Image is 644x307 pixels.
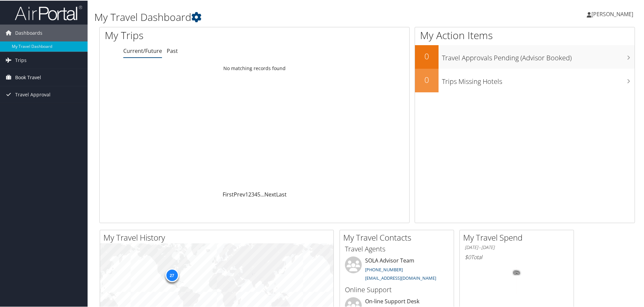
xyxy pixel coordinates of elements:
a: Current/Future [123,47,162,54]
h1: My Action Items [415,28,635,42]
h6: [DATE] - [DATE] [465,244,569,250]
h2: My Travel Spend [463,231,574,243]
span: Book Travel [15,68,41,85]
a: 2 [248,190,251,197]
span: $0 [465,253,471,260]
a: [EMAIL_ADDRESS][DOMAIN_NAME] [365,274,436,280]
a: 0Trips Missing Hotels [415,68,635,92]
h2: My Travel Contacts [343,231,454,243]
span: [PERSON_NAME] [591,10,633,17]
h1: My Travel Dashboard [94,9,458,24]
h3: Travel Agents [345,244,449,253]
h2: 0 [415,73,439,85]
h3: Online Support [345,284,449,294]
a: Past [167,47,178,54]
span: … [260,190,264,197]
img: airportal-logo.png [15,4,82,20]
a: 1 [245,190,248,197]
a: 3 [251,190,254,197]
h3: Travel Approvals Pending (Advisor Booked) [442,49,635,62]
a: [PERSON_NAME] [587,3,640,24]
td: No matching records found [100,62,409,74]
h2: My Travel History [103,231,333,243]
span: Trips [15,51,27,68]
tspan: 0% [514,270,519,274]
a: 5 [257,190,260,197]
span: Travel Approval [15,86,51,102]
a: 0Travel Approvals Pending (Advisor Booked) [415,44,635,68]
a: Next [264,190,276,197]
h1: My Trips [105,28,275,42]
span: Dashboards [15,24,42,41]
a: Last [276,190,287,197]
a: [PHONE_NUMBER] [365,266,403,272]
li: SOLA Advisor Team [342,256,452,283]
a: Prev [234,190,245,197]
h2: 0 [415,50,439,61]
a: First [223,190,234,197]
h6: Total [465,253,569,260]
div: 27 [165,268,179,281]
a: 4 [254,190,257,197]
h3: Trips Missing Hotels [442,73,635,86]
